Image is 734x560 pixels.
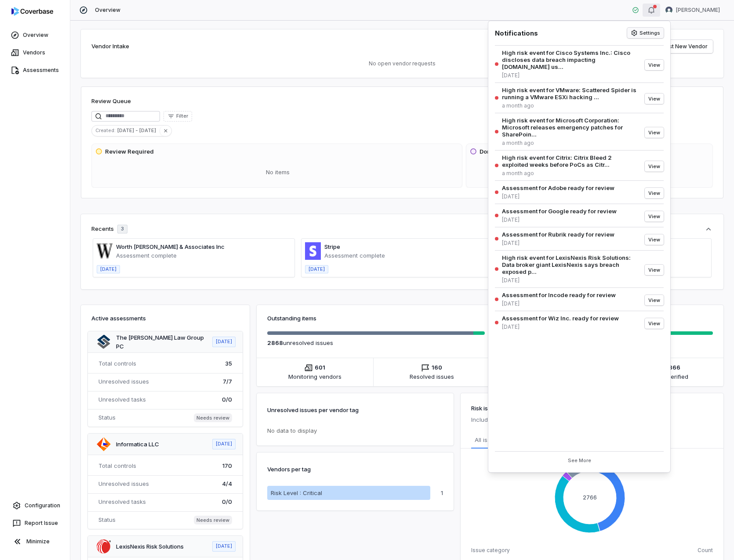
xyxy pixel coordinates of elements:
[645,60,664,70] button: View
[502,254,638,275] div: High risk event for LexisNexis Risk Solutions: Data broker giant LexisNexis says breach exposed p...
[639,40,713,53] a: Request New Vendor
[660,4,725,17] button: Ryan Jenkins avatar[PERSON_NAME]
[502,315,619,322] div: Assessment for Wiz Inc. ready for review
[475,435,501,444] span: All issues
[176,113,188,119] span: Filter
[502,86,638,101] div: High risk event for VMware: Scattered Spider is running a VMware ESXi hacking ...
[502,117,638,138] div: High risk event for Microsoft Corporation: Microsoft releases emergency patches for SharePoin...
[645,295,664,305] button: View
[91,60,713,67] p: No open vendor requests
[267,314,713,323] h3: Outstanding items
[95,7,120,14] span: Overview
[95,161,460,184] div: No items
[502,154,638,168] div: High risk event for Citrix: Citrix Bleed 2 exploited weeks before PoCs as Citr...
[502,216,617,223] div: [DATE]
[2,45,68,61] a: Vendors
[267,427,443,435] p: No data to display
[2,27,68,43] a: Overview
[91,97,131,106] h1: Review Queue
[480,147,494,156] h3: Done
[502,277,638,284] div: [DATE]
[267,404,359,416] p: Unresolved issues per vendor tag
[288,372,342,381] span: Monitoring vendors
[502,49,638,70] div: High risk event for Cisco Systems Inc.: Cisco discloses data breach impacting [DOMAIN_NAME] us...
[267,338,485,347] p: unresolved issue s
[91,314,239,323] h3: Active assessments
[105,147,154,156] h3: Review Required
[470,161,711,184] div: No items
[645,188,664,198] button: View
[502,231,614,238] div: Assessment for Rubrik ready for review
[676,7,720,14] span: [PERSON_NAME]
[116,543,184,550] a: LexisNexis Risk Solutions
[432,363,442,372] span: 160
[117,126,160,134] span: [DATE] - [DATE]
[502,72,638,79] div: [DATE]
[502,300,616,307] div: [DATE]
[164,111,192,122] button: Filter
[502,208,617,215] div: Assessment for Google ready for review
[645,161,664,172] button: View
[92,126,117,134] span: Created :
[645,93,664,104] button: View
[116,441,159,448] a: Informatica LLC
[502,193,614,200] div: [DATE]
[4,533,66,550] button: Minimize
[315,363,325,372] span: 601
[495,28,538,38] h1: Notifications
[91,225,713,233] button: Recents3
[502,323,619,330] div: [DATE]
[91,42,129,51] h2: Vendor Intake
[267,339,283,346] span: 2868
[11,7,53,16] img: logo-D7KZi-bG.svg
[665,7,672,14] img: Ryan Jenkins avatar
[121,226,124,232] span: 3
[471,547,510,554] span: Issue category
[502,291,616,298] div: Assessment for Incode ready for review
[324,243,340,250] a: Stripe
[627,28,664,38] button: Settings
[471,404,713,413] h3: Risk issue analysis
[410,372,454,381] span: Resolved issues
[645,234,664,245] button: View
[698,547,713,554] span: Count
[4,498,66,513] a: Configuration
[271,488,322,497] p: Risk Level : Critical
[2,62,68,78] a: Assessments
[502,102,638,109] div: a month ago
[267,463,311,475] p: Vendors per tag
[502,184,614,191] div: Assessment for Adobe ready for review
[645,318,664,329] button: View
[441,490,443,496] p: 1
[502,170,638,177] div: a month ago
[645,127,664,138] button: View
[645,211,664,222] button: View
[583,493,597,500] text: 2766
[645,265,664,275] button: View
[502,140,638,147] div: a month ago
[4,515,66,531] button: Report Issue
[91,225,127,233] div: Recents
[116,334,204,350] a: The [PERSON_NAME] Law Group PC
[564,455,595,466] button: See More
[471,414,713,425] p: Includes data from all in-progress and complete vendor assessments
[502,240,614,247] div: [DATE]
[116,243,225,250] a: Worth [PERSON_NAME] & Associates Inc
